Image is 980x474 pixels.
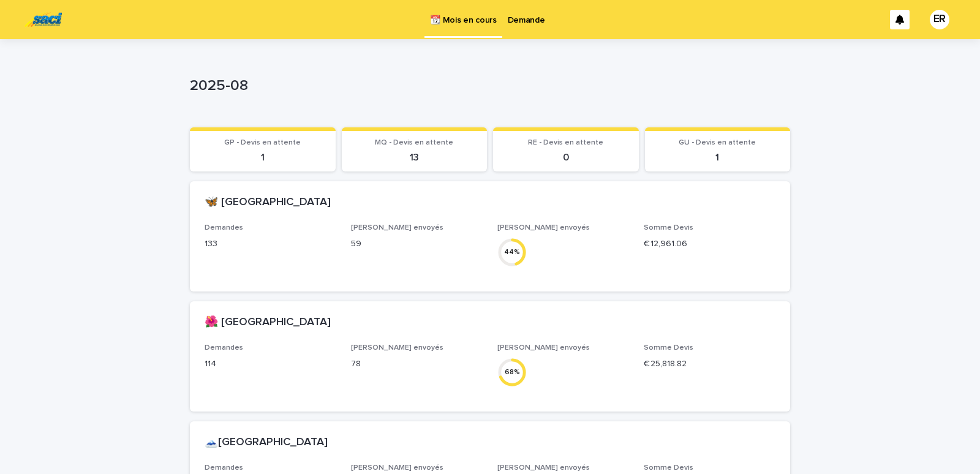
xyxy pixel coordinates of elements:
[375,139,453,146] span: MQ - Devis en attente
[528,139,603,146] span: RE - Devis en attente
[644,224,693,231] span: Somme Devis
[205,316,331,329] h2: 🌺 [GEOGRAPHIC_DATA]
[224,139,301,146] span: GP - Devis en attente
[205,436,328,450] h2: 🗻[GEOGRAPHIC_DATA]
[351,238,483,250] p: 59
[349,152,480,164] p: 13
[351,344,443,352] span: [PERSON_NAME] envoyés
[205,358,336,371] p: 114
[497,246,527,258] div: 44 %
[644,344,693,352] span: Somme Devis
[497,344,590,352] span: [PERSON_NAME] envoyés
[351,224,443,231] span: [PERSON_NAME] envoyés
[205,224,243,231] span: Demandes
[644,464,693,472] span: Somme Devis
[497,464,590,472] span: [PERSON_NAME] envoyés
[205,344,243,352] span: Demandes
[679,139,756,146] span: GU - Devis en attente
[205,464,243,472] span: Demandes
[497,224,590,231] span: [PERSON_NAME] envoyés
[500,152,631,164] p: 0
[351,464,443,472] span: [PERSON_NAME] envoyés
[644,238,775,250] p: € 12,961.06
[497,366,527,378] div: 68 %
[197,152,328,164] p: 1
[351,358,483,371] p: 78
[644,358,775,371] p: € 25,818.82
[24,7,62,32] img: UC29JcTLQ3GheANZ19ks
[205,238,336,250] p: 133
[190,77,785,95] p: 2025-08
[930,10,949,29] div: ER
[205,196,331,209] h2: 🦋 [GEOGRAPHIC_DATA]
[652,152,783,164] p: 1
